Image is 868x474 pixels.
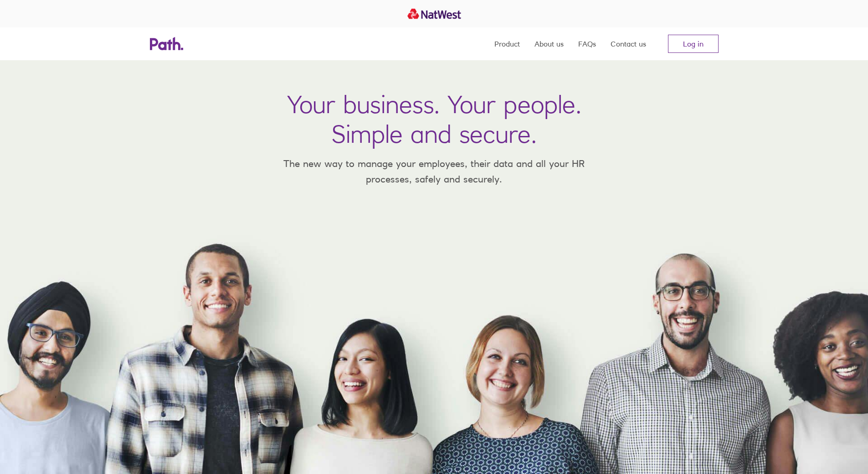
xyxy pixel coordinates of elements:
a: Log in [668,35,719,53]
a: FAQs [578,27,596,60]
h1: Your business. Your people. Simple and secure. [287,89,581,149]
a: About us [534,27,564,60]
a: Product [494,27,520,60]
p: The new way to manage your employees, their data and all your HR processes, safely and securely. [270,156,598,187]
a: Contact us [611,27,646,60]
